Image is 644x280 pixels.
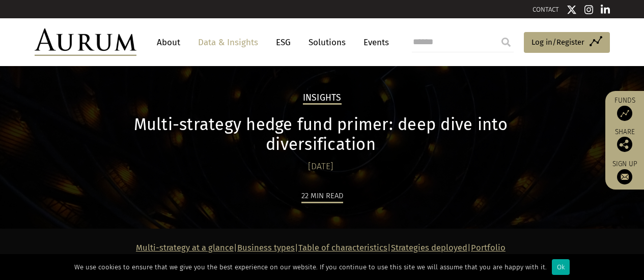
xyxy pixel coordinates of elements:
a: Solutions [303,33,351,52]
a: Events [358,33,389,52]
h1: Multi-strategy hedge fund primer: deep dive into diversification [78,115,564,154]
strong: | | | | | | [136,243,506,266]
img: Linkedin icon [601,5,610,15]
div: [DATE] [78,160,564,174]
a: Multi-strategy at a glance [136,243,234,253]
a: Log in/Register [524,32,610,53]
img: Instagram icon [584,5,594,15]
img: Twitter icon [567,5,577,15]
a: Table of characteristics [298,243,387,253]
h2: Insights [303,92,342,105]
img: Sign up to our newsletter [617,169,632,184]
a: About [152,33,185,52]
div: 22 min read [301,190,343,203]
a: ESG [271,33,296,52]
a: Data & Insights [193,33,263,52]
img: Aurum [35,28,136,56]
span: Log in/Register [531,36,584,48]
div: Ok [552,259,570,275]
input: Submit [496,32,516,52]
a: Sign up [610,160,639,184]
a: Business types [237,243,295,253]
a: Funds [610,96,639,121]
img: Access Funds [617,106,632,121]
a: Strategies deployed [391,243,467,253]
a: CONTACT [533,6,559,13]
img: Share this post [617,137,632,152]
div: Share [610,129,639,152]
